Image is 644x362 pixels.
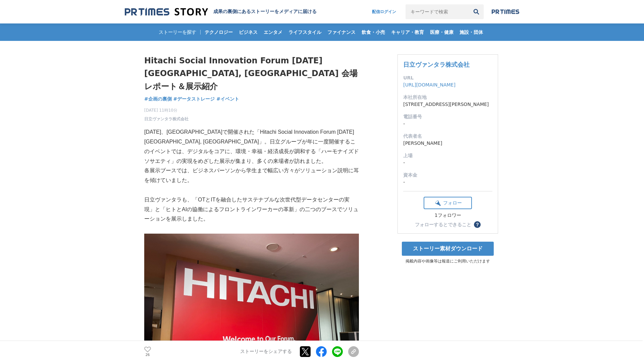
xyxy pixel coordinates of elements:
[173,96,215,102] span: #データストレージ
[261,23,285,41] a: エンタメ
[427,29,456,35] span: 医療・健康
[403,120,492,127] dd: -
[402,242,494,256] a: ストーリー素材ダウンロード
[359,23,388,41] a: 飲食・小売
[388,29,427,35] span: キャリア・教育
[457,23,486,41] a: 施設・団体
[406,4,469,19] input: キーワードで検索
[240,349,292,355] p: ストーリーをシェアする
[125,7,208,16] img: 成果の裏側にあるストーリーをメディアに届ける
[286,23,324,41] a: ライフスタイル
[216,96,239,103] a: #イベント
[388,23,427,41] a: キャリア・教育
[403,101,492,108] dd: [STREET_ADDRESS][PERSON_NAME]
[403,82,455,87] a: [URL][DOMAIN_NAME]
[173,96,215,103] a: #データストレージ
[359,29,388,35] span: 飲食・小売
[469,4,484,19] button: 検索
[325,29,358,35] span: ファイナンス
[492,9,519,14] img: prtimes
[144,195,359,224] p: 日立ヴァンタラも、「OTとITを融合したサステナブルな次世代型データセンターの実現」と「ヒトとAIの協働によるフロントラインワーカーの革新」の二つのブースでソリューションを展示しました。
[403,113,492,120] dt: 電話番号
[144,96,172,102] span: #企画の裏側
[325,23,358,41] a: ファイナンス
[144,96,172,103] a: #企画の裏側
[365,4,403,19] a: 配信ログイン
[403,61,470,68] a: 日立ヴァンタラ株式会社
[403,94,492,101] dt: 本社所在地
[403,152,492,159] dt: 上場
[424,197,472,209] button: フォロー
[125,7,317,16] a: 成果の裏側にあるストーリーをメディアに届ける 成果の裏側にあるストーリーをメディアに届ける
[475,222,480,227] span: ？
[216,96,239,102] span: #イベント
[427,23,456,41] a: 医療・健康
[474,221,481,228] button: ？
[202,29,235,35] span: テクノロジー
[403,140,492,147] dd: [PERSON_NAME]
[144,127,359,166] p: [DATE]、[GEOGRAPHIC_DATA]で開催された「Hitachi Social Innovation Forum [DATE] [GEOGRAPHIC_DATA], [GEOGRAP...
[403,133,492,140] dt: 代表者名
[202,23,235,41] a: テクノロジー
[403,74,492,81] dt: URL
[236,23,260,41] a: ビジネス
[403,179,492,186] dd: -
[213,9,317,15] h2: 成果の裏側にあるストーリーをメディアに届ける
[236,29,260,35] span: ビジネス
[261,29,285,35] span: エンタメ
[144,116,189,122] a: 日立ヴァンタラ株式会社
[144,353,151,356] p: 26
[457,29,486,35] span: 施設・団体
[415,222,471,227] div: フォローするとできること
[403,159,492,166] dd: -
[144,54,359,93] h1: Hitachi Social Innovation Forum [DATE] [GEOGRAPHIC_DATA], [GEOGRAPHIC_DATA] 会場レポート＆展示紹介
[403,172,492,179] dt: 資本金
[424,213,472,219] div: 1フォロワー
[144,107,189,113] span: [DATE] 11時10分
[144,166,359,185] p: 各展示ブースでは、ビジネスパーソンから学生まで幅広い方々がソリューション説明に耳を傾けていました。
[286,29,324,35] span: ライフスタイル
[397,258,498,264] p: 掲載内容や画像等は報道にご利用いただけます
